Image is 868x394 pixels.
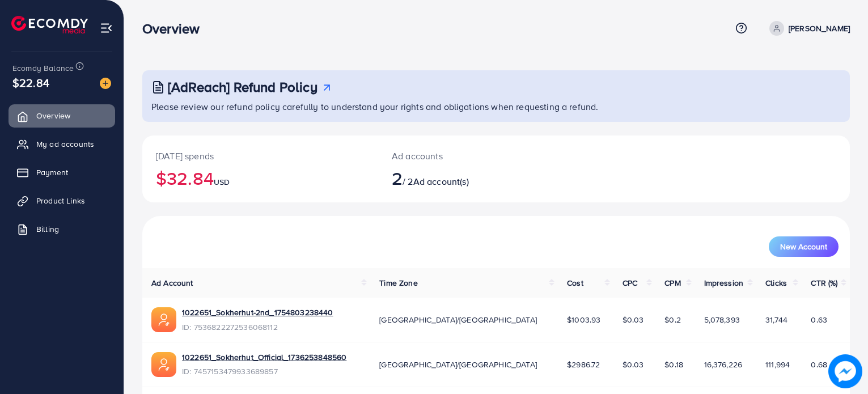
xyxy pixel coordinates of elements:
span: $0.2 [664,314,681,325]
a: Overview [9,104,115,127]
span: Overview [36,110,70,121]
span: Impression [704,277,744,289]
span: Product Links [36,195,85,206]
span: My ad accounts [36,138,94,150]
span: Cost [567,277,583,289]
span: 16,376,226 [704,359,743,370]
img: ic-ads-acc.e4c84228.svg [151,352,176,377]
span: 2 [392,165,403,191]
span: $2986.72 [567,359,600,370]
span: 111,994 [765,359,790,370]
span: 0.63 [811,314,827,325]
button: New Account [769,236,839,257]
a: Product Links [9,189,115,212]
p: Ad accounts [392,149,541,163]
h3: [AdReach] Refund Policy [168,79,317,95]
span: [GEOGRAPHIC_DATA]/[GEOGRAPHIC_DATA] [379,359,537,370]
p: [DATE] spends [156,149,365,163]
span: ID: 7536822272536068112 [182,321,333,333]
a: 1022651_Sokherhut_Official_1736253848560 [182,351,346,363]
h2: / 2 [392,167,541,189]
p: [PERSON_NAME] [789,22,850,35]
img: image [100,78,111,89]
span: CTR (%) [811,277,837,289]
span: New Account [780,243,827,251]
span: [GEOGRAPHIC_DATA]/[GEOGRAPHIC_DATA] [379,314,537,325]
h2: $32.84 [156,167,365,189]
span: 0.68 [811,359,827,370]
img: menu [100,22,113,35]
span: $1003.93 [567,314,600,325]
img: image [828,354,862,388]
h3: Overview [142,20,209,37]
span: $22.84 [12,74,49,91]
span: ID: 7457153479933689857 [182,366,346,377]
span: CPC [623,277,637,289]
a: 1022651_Sokherhut-2nd_1754803238440 [182,307,333,318]
a: Billing [9,218,115,240]
a: [PERSON_NAME] [765,21,850,36]
span: Clicks [765,277,787,289]
a: Payment [9,161,115,184]
span: Ad account(s) [413,175,469,188]
img: logo [11,16,88,33]
span: Payment [36,167,68,178]
span: CPM [664,277,680,289]
img: ic-ads-acc.e4c84228.svg [151,307,176,332]
p: Please review our refund policy carefully to understand your rights and obligations when requesti... [151,100,843,113]
span: 31,744 [765,314,787,325]
span: Billing [36,223,59,235]
span: Ad Account [151,277,193,289]
span: Ecomdy Balance [12,62,74,74]
span: Time Zone [379,277,417,289]
span: 5,078,393 [704,314,740,325]
span: USD [214,176,230,188]
span: $0.18 [664,359,683,370]
span: $0.03 [623,359,644,370]
span: $0.03 [623,314,644,325]
a: My ad accounts [9,133,115,155]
